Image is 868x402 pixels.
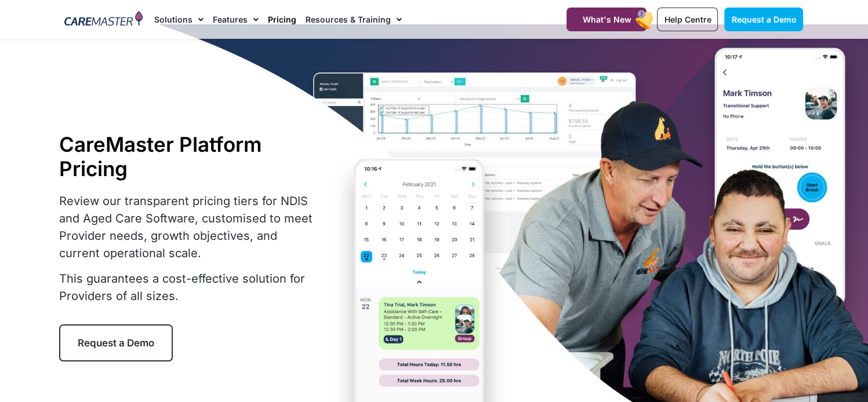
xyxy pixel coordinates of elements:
[582,14,631,24] span: What's New
[64,11,143,28] img: CareMaster Logo
[566,8,647,31] a: What's New
[59,324,173,361] a: Request a Demo
[664,14,711,24] span: Help Centre
[657,8,718,31] a: Help Centre
[78,337,154,349] span: Request a Demo
[724,8,803,31] a: Request a Demo
[731,14,796,24] span: Request a Demo
[59,270,320,305] p: This guarantees a cost-effective solution for Providers of all sizes.
[59,192,320,262] p: Review our transparent pricing tiers for NDIS and Aged Care Software, customised to meet Provider...
[59,132,320,181] h1: CareMaster Platform Pricing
